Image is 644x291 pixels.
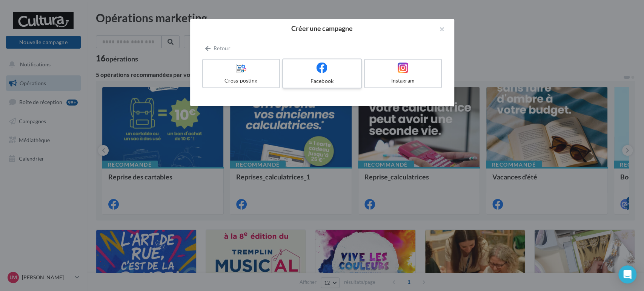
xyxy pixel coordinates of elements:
div: Open Intercom Messenger [618,265,636,283]
div: Facebook [286,77,358,84]
div: Instagram [368,77,438,84]
button: Retour [202,44,234,53]
div: Cross-posting [206,77,277,84]
h2: Créer une campagne [202,25,442,32]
